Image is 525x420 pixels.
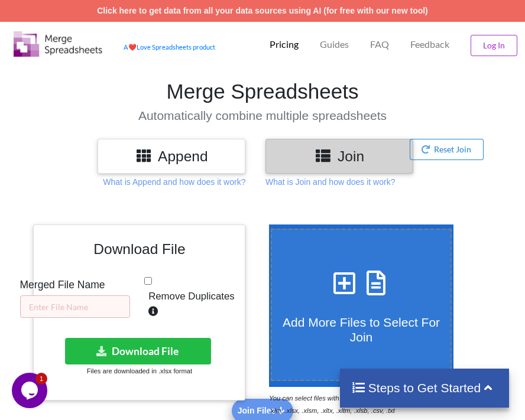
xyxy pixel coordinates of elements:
[410,139,484,160] button: Reset Join
[320,38,349,51] p: Guides
[103,176,245,188] p: What is Append and how does it work?
[370,38,389,51] p: FAQ
[270,38,299,51] p: Pricing
[14,31,102,57] img: Logo.png
[410,40,449,49] span: Feedback
[128,43,137,51] span: heart
[87,367,192,375] small: Files are downloaded in .xlsx format
[97,6,428,15] a: Click here to get data from all your data sources using AI (for free with our new tool)
[471,35,517,56] button: Log In
[265,176,395,188] p: What is Join and how does it work?
[42,233,236,269] h3: Download File
[144,291,235,302] span: Remove Duplicates
[20,295,130,318] input: Enter File Name
[12,373,50,408] iframe: chat widget
[124,43,215,51] a: AheartLove Spreadsheets product
[106,148,236,165] h3: Append
[352,380,498,395] h4: Steps to Get Started
[20,279,130,291] h5: Merged File Name
[274,148,404,165] h3: Join
[283,315,440,344] span: Add More Files to Select For Join
[65,338,211,364] button: Download File
[269,395,438,414] i: You can select files with any of these extensions: .xls, .xlt, .xlm, .xlsx, .xlsm, .xltx, .xltm, ...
